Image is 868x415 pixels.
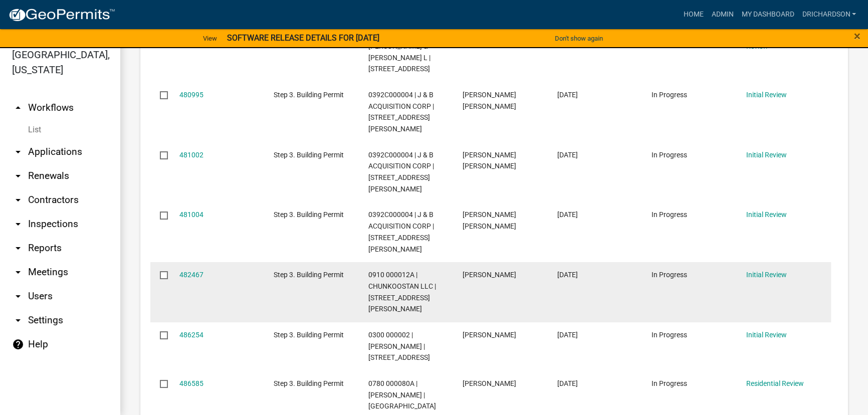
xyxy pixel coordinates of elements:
[557,211,578,219] span: 09/19/2025
[652,379,687,387] span: In Progress
[227,33,379,43] strong: SOFTWARE RELEASE DETAILS FOR [DATE]
[707,5,737,24] a: Admin
[652,331,687,339] span: In Progress
[274,151,344,159] span: Step 3. Building Permit
[746,91,787,99] a: Initial Review
[652,271,687,279] span: In Progress
[463,379,516,387] span: Teri Hoppe
[746,31,803,50] a: Planning & Zoning Review
[557,151,578,159] span: 09/19/2025
[557,379,578,387] span: 10/01/2025
[557,331,578,339] span: 10/01/2025
[274,331,344,339] span: Step 3. Building Permit
[12,290,24,302] i: arrow_drop_down
[274,271,344,279] span: Step 3. Building Permit
[199,30,221,47] a: View
[652,151,687,159] span: In Progress
[274,211,344,219] span: Step 3. Building Permit
[368,151,434,193] span: 0392C000004 | J & B ACQUISITION CORP | 195 S DAVIS RD
[463,211,516,230] span: Spearman Cobb
[557,271,578,279] span: 09/23/2025
[854,30,860,42] button: Close
[798,5,860,24] a: drichardson
[746,151,787,159] a: Initial Review
[12,314,24,326] i: arrow_drop_down
[179,211,203,219] a: 481004
[12,146,24,158] i: arrow_drop_down
[679,5,707,24] a: Home
[557,91,578,99] span: 09/19/2025
[746,271,787,279] a: Initial Review
[179,271,203,279] a: 482467
[179,91,203,99] a: 480995
[746,379,804,387] a: Residential Review
[746,331,787,339] a: Initial Review
[179,379,203,387] a: 486585
[463,91,516,110] span: Spearman Cobb
[652,91,687,99] span: In Progress
[737,5,798,24] a: My Dashboard
[652,211,687,219] span: In Progress
[12,170,24,182] i: arrow_drop_down
[12,218,24,230] i: arrow_drop_down
[12,102,24,114] i: arrow_drop_up
[12,194,24,206] i: arrow_drop_down
[463,331,516,339] span: Roxie Veal
[368,271,436,313] span: 0910 000012A | CHUNKOOSTAN LLC | 126 EARL COOK RD
[463,271,516,279] span: Ross Hayden Martin
[746,211,787,219] a: Initial Review
[12,266,24,278] i: arrow_drop_down
[179,151,203,159] a: 481002
[854,29,860,43] span: ×
[551,30,607,47] button: Don't show again
[368,379,436,410] span: 0780 000080A | HOPPE TERI | WEST POINT RD
[368,211,434,253] span: 0392C000004 | J & B ACQUISITION CORP | 195 S DAVIS RD
[12,338,24,350] i: help
[274,379,344,387] span: Step 3. Building Permit
[368,331,430,362] span: 0300 000002 | VEAL ROXIE | 1299 LOWER BIG SPRINGS RD
[368,91,434,133] span: 0392C000004 | J & B ACQUISITION CORP | 195 S DAVIS RD
[274,91,344,99] span: Step 3. Building Permit
[179,331,203,339] a: 486254
[12,242,24,254] i: arrow_drop_down
[463,151,516,170] span: Spearman Cobb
